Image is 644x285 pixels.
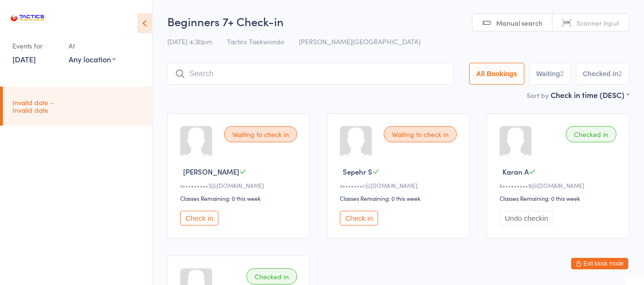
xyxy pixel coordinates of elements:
[576,18,619,28] span: Scanner input
[3,87,152,126] a: Invalid date -Invalid date
[340,211,378,226] button: Check in
[571,258,628,269] button: Exit kiosk mode
[469,63,524,85] button: All Bookings
[527,90,549,100] label: Sort by
[12,98,53,114] time: Invalid date - Invalid date
[500,194,619,202] div: Classes Remaining: 0 this week
[618,70,622,78] div: 2
[12,54,36,64] a: [DATE]
[246,268,297,285] div: Checked in
[576,63,630,85] button: Checked in2
[502,167,529,177] span: Karan A
[180,181,300,189] div: s•••••••••3@[DOMAIN_NAME]
[340,181,460,189] div: s•••••••r@[DOMAIN_NAME]
[384,126,457,142] div: Waiting to check in
[224,126,297,142] div: Waiting to check in
[167,37,212,46] span: [DATE] 4:30pm
[10,7,45,29] img: Tactics Taekwondo
[167,63,453,85] input: Search
[500,181,619,189] div: k•••••••••9@[DOMAIN_NAME]
[560,70,564,78] div: 2
[340,194,460,202] div: Classes Remaining: 0 this week
[343,167,372,177] span: Sepehr S
[496,18,542,28] span: Manual search
[566,126,616,142] div: Checked in
[551,89,629,100] div: Check in time (DESC)
[180,211,218,226] button: Check in
[12,38,59,54] div: Events for
[183,167,239,177] span: [PERSON_NAME]
[180,194,300,202] div: Classes Remaining: 0 this week
[299,37,420,46] span: [PERSON_NAME][GEOGRAPHIC_DATA]
[69,38,116,54] div: At
[69,54,116,64] div: Any location
[529,63,571,85] button: Waiting2
[167,13,629,29] h2: Beginners 7+ Check-in
[500,211,553,226] button: Undo checkin
[227,37,284,46] span: Tactics Taekwondo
